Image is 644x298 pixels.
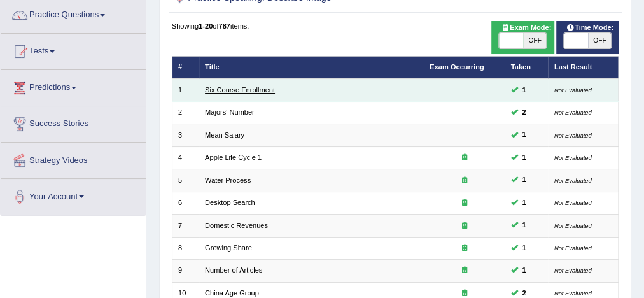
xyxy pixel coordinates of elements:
a: Tests [1,34,146,66]
small: Not Evaluated [554,109,592,116]
b: 787 [218,22,230,30]
div: Showing of items. [172,21,619,31]
td: 3 [172,124,199,146]
small: Not Evaluated [554,132,592,139]
span: You can still take this question [518,107,530,118]
a: Apple Life Cycle 1 [205,153,262,161]
small: Not Evaluated [554,177,592,184]
td: 2 [172,101,199,124]
th: Title [199,56,424,78]
small: Not Evaluated [554,87,592,94]
a: Predictions [1,70,146,102]
td: 9 [172,260,199,282]
div: Exam occurring question [430,176,499,186]
a: Mean Salary [205,131,244,139]
small: Not Evaluated [554,267,592,274]
div: Exam occurring question [430,153,499,163]
a: Majors' Number [205,108,255,116]
span: Time Mode: [561,22,617,34]
small: Not Evaluated [554,222,592,229]
div: Exam occurring question [430,221,499,231]
small: Not Evaluated [554,199,592,206]
span: OFF [588,33,612,48]
small: Not Evaluated [554,245,592,252]
a: Number of Articles [205,266,262,274]
span: You can still take this question [518,152,530,164]
small: Not Evaluated [554,154,592,161]
div: Exam occurring question [430,266,499,276]
th: Taken [505,56,548,78]
a: Domestic Revenues [205,222,268,229]
a: Your Account [1,179,146,211]
th: Last Result [548,56,619,78]
a: Exam Occurring [430,63,484,71]
small: Not Evaluated [554,290,592,297]
span: You can still take this question [518,85,530,96]
span: Exam Mode: [497,22,556,34]
span: You can still take this question [518,129,530,141]
td: 8 [172,237,199,259]
div: Exam occurring question [430,243,499,253]
span: OFF [523,33,547,48]
a: China Age Group [205,289,259,297]
td: 5 [172,169,199,192]
div: Exam occurring question [430,198,499,208]
a: Desktop Search [205,199,255,206]
span: You can still take this question [518,243,530,254]
a: Success Stories [1,106,146,138]
span: You can still take this question [518,174,530,186]
div: Show exams occurring in exams [491,21,554,54]
th: # [172,56,199,78]
td: 4 [172,146,199,169]
td: 7 [172,215,199,237]
td: 1 [172,79,199,101]
a: Six Course Enrollment [205,86,275,94]
span: You can still take this question [518,220,530,231]
td: 6 [172,192,199,214]
a: Strategy Videos [1,143,146,174]
b: 1-20 [199,22,213,30]
span: You can still take this question [518,197,530,209]
a: Growing Share [205,244,252,252]
a: Water Process [205,176,251,184]
span: You can still take this question [518,265,530,276]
